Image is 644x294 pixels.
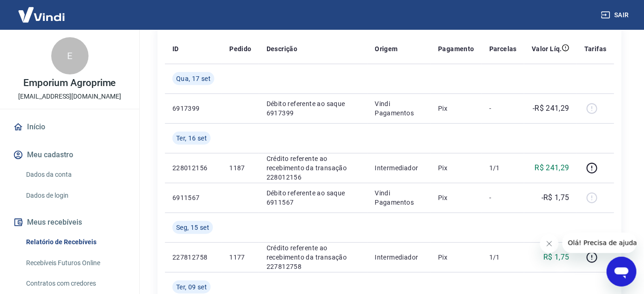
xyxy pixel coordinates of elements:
p: Origem [375,44,398,53]
p: Descrição [267,44,298,53]
p: Valor Líq. [532,44,562,53]
p: R$ 241,29 [535,162,570,174]
p: [EMAIL_ADDRESS][DOMAIN_NAME] [18,92,121,101]
p: Pix [438,253,474,262]
button: Meus recebíveis [11,212,128,233]
span: Olá! Precisa de ajuda? [6,7,78,14]
p: ID [172,44,179,53]
p: Parcelas [489,44,517,53]
p: Pagamento [438,44,474,53]
iframe: Botão para abrir a janela de mensagens [607,257,637,287]
p: Pix [438,163,474,173]
span: Seg, 15 set [176,223,209,232]
p: R$ 1,75 [543,252,569,263]
p: Intermediador [375,253,424,262]
p: Intermediador [375,163,424,173]
p: 228012156 [172,163,214,173]
p: -R$ 241,29 [533,103,569,114]
span: Ter, 09 set [176,282,207,292]
p: 1/1 [489,163,517,173]
a: Início [11,117,128,137]
p: 1/1 [489,253,517,262]
iframe: Mensagem da empresa [562,233,637,253]
a: Relatório de Recebíveis [22,233,128,252]
a: Contratos com credores [22,274,128,293]
p: 6917399 [172,104,214,113]
button: Meu cadastro [11,145,128,165]
a: Dados da conta [22,165,128,184]
p: Pix [438,104,474,113]
p: Emporium Agroprime [23,78,116,88]
p: Pedido [229,44,251,53]
div: E [51,37,89,74]
p: 1177 [229,253,251,262]
p: Crédito referente ao recebimento da transação 228012156 [267,154,360,182]
p: Pix [438,193,474,202]
img: Vindi [11,0,72,29]
p: 1187 [229,163,251,173]
p: 227812758 [172,253,214,262]
iframe: Fechar mensagem [540,234,559,253]
p: - [489,104,517,113]
a: Dados de login [22,186,128,205]
p: Débito referente ao saque 6911567 [267,188,360,207]
p: -R$ 1,75 [541,192,569,203]
p: - [489,193,517,202]
span: Qua, 17 set [176,74,211,83]
p: Crédito referente ao recebimento da transação 227812758 [267,243,360,271]
a: Recebíveis Futuros Online [22,254,128,273]
p: Vindi Pagamentos [375,99,424,118]
span: Ter, 16 set [176,134,207,143]
p: Tarifas [584,44,607,53]
p: Vindi Pagamentos [375,188,424,207]
p: Débito referente ao saque 6917399 [267,99,360,118]
button: Sair [599,7,633,24]
p: 6911567 [172,193,214,202]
